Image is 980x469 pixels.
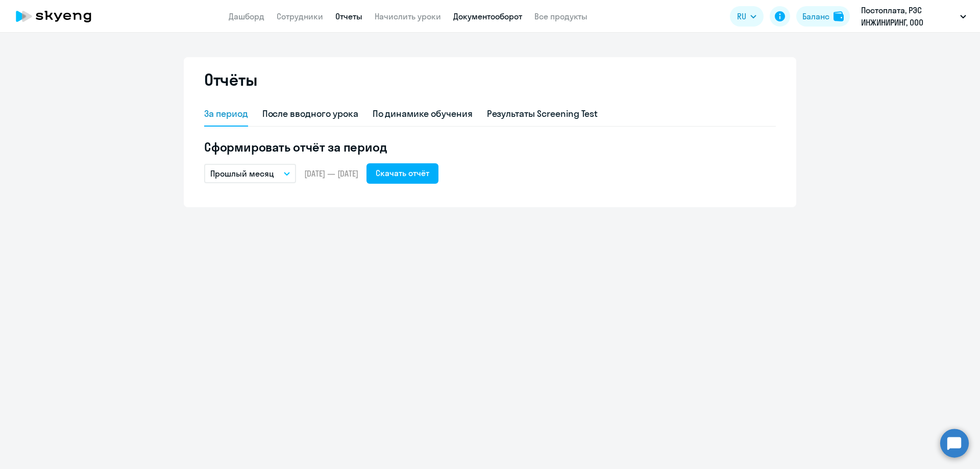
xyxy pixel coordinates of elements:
[856,4,971,29] button: Постоплата, РЭС ИНЖИНИРИНГ, ООО
[737,10,746,22] span: RU
[796,6,850,27] button: Балансbalance
[262,107,358,120] div: После вводного урока
[376,167,429,179] div: Скачать отчёт
[229,11,264,21] a: Дашборд
[375,11,441,21] a: Начислить уроки
[534,11,587,21] a: Все продукты
[802,10,829,22] div: Баланс
[730,6,764,27] button: RU
[373,107,473,120] div: По динамике обучения
[210,167,274,180] p: Прошлый месяц
[834,11,844,21] img: balance
[204,139,776,155] h5: Сформировать отчёт за период
[861,4,956,29] p: Постоплата, РЭС ИНЖИНИРИНГ, ООО
[277,11,323,21] a: Сотрудники
[204,164,296,183] button: Прошлый месяц
[366,163,438,184] button: Скачать отчёт
[204,107,248,120] div: За период
[335,11,362,21] a: Отчеты
[304,168,358,179] span: [DATE] — [DATE]
[453,11,522,21] a: Документооборот
[487,107,598,120] div: Результаты Screening Test
[204,69,257,90] h2: Отчёты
